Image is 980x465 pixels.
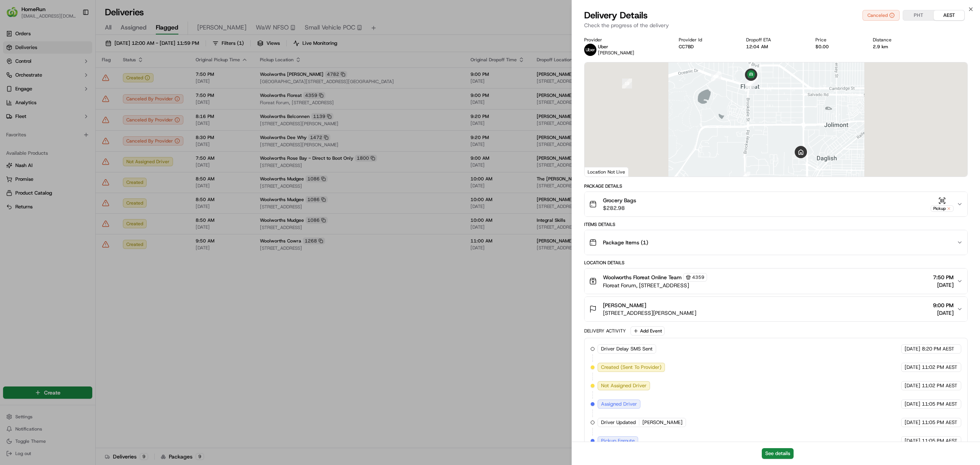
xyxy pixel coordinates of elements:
span: Woolworths Floreat Online Team [603,273,682,281]
span: [DATE] [905,382,920,389]
div: Location Details [584,260,968,266]
span: [PERSON_NAME] [603,301,646,309]
button: Woolworths Floreat Online Team4359Floreat Forum, [STREET_ADDRESS]7:50 PM[DATE] [585,269,967,294]
span: [DATE] [933,309,954,317]
div: Price [815,37,861,43]
div: Distance [873,37,923,43]
button: See details [762,448,794,459]
span: Floreat Forum, [STREET_ADDRESS] [603,282,707,289]
div: Pickup [931,205,954,212]
div: Items Details [584,221,968,228]
span: [DATE] [905,437,920,444]
span: [PERSON_NAME] [642,419,683,426]
span: Driver Delay SMS Sent [601,345,653,352]
div: 23 [748,76,758,86]
p: Uber [598,44,634,50]
span: 9:00 PM [933,301,954,309]
span: 11:05 PM AEST [922,401,957,408]
div: 19 [711,71,721,81]
div: Dropoff ETA [746,37,803,43]
p: Check the progress of the delivery [584,21,968,29]
span: Not Assigned Driver [601,382,647,389]
span: $282.98 [603,204,636,212]
button: Package Items (1) [585,230,967,255]
div: 12:04 AM [746,44,803,50]
span: 11:02 PM AEST [922,382,957,389]
span: [DATE] [905,401,920,408]
span: 7:50 PM [933,273,954,281]
button: Pickup [931,197,954,212]
span: 11:05 PM AEST [922,437,957,444]
div: 12 [745,81,755,91]
span: Package Items ( 1 ) [603,239,648,246]
div: 22 [746,77,756,87]
span: 11:05 PM AEST [922,419,957,426]
span: Driver Updated [601,419,636,426]
span: [STREET_ADDRESS][PERSON_NAME] [603,309,696,317]
button: Add Event [630,326,665,336]
div: Delivery Activity [584,328,626,334]
span: 8:20 PM AEST [922,345,954,352]
span: Assigned Driver [601,401,637,408]
div: Package Details [584,183,968,189]
div: Location Not Live [585,167,629,177]
div: Provider [584,37,666,43]
button: [PERSON_NAME][STREET_ADDRESS][PERSON_NAME]9:00 PM[DATE] [585,297,967,321]
button: CC7BD [679,44,694,50]
div: Provider Id [679,37,734,43]
button: PHT [903,10,934,20]
button: AEST [934,10,964,20]
span: [DATE] [905,345,920,352]
div: 21 [750,68,759,78]
span: [PERSON_NAME] [598,50,634,56]
span: [DATE] [905,419,920,426]
div: 11 [740,172,750,182]
span: [DATE] [905,364,920,371]
div: 18 [622,79,632,88]
div: 2.9 km [873,44,923,50]
span: Created (Sent To Provider) [601,364,661,371]
span: Grocery Bags [603,196,636,204]
span: 4359 [692,274,704,280]
button: Canceled [862,10,900,21]
div: $0.00 [815,44,861,50]
img: uber-new-logo.jpeg [584,44,596,56]
span: [DATE] [933,281,954,289]
span: Pickup Enroute [601,437,635,444]
span: Delivery Details [584,9,648,21]
button: Grocery Bags$282.98Pickup [585,192,967,216]
span: 11:02 PM AEST [922,364,957,371]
